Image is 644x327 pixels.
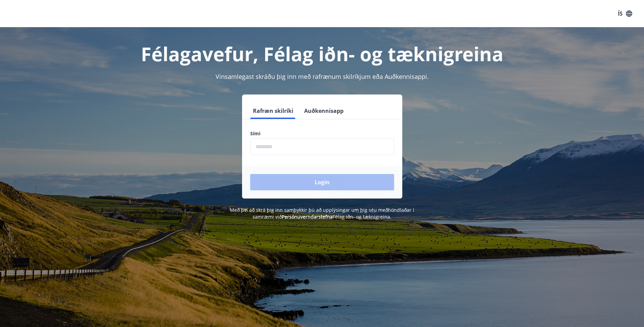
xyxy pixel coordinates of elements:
label: Sími [250,130,394,137]
button: ÍS [614,7,636,20]
span: Vinsamlegast skráðu þig inn með rafrænum skilríkjum eða Auðkennisappi. [216,72,429,81]
a: Persónuverndarstefna [282,213,333,220]
button: Auðkennisapp [301,103,346,119]
button: Rafræn skilríki [250,103,296,119]
h1: Félagavefur, Félag iðn- og tæknigreina [86,41,558,67]
span: Með því að skrá þig inn samþykkir þú að upplýsingar um þig séu meðhöndlaðar í samræmi við Félag i... [230,207,414,220]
